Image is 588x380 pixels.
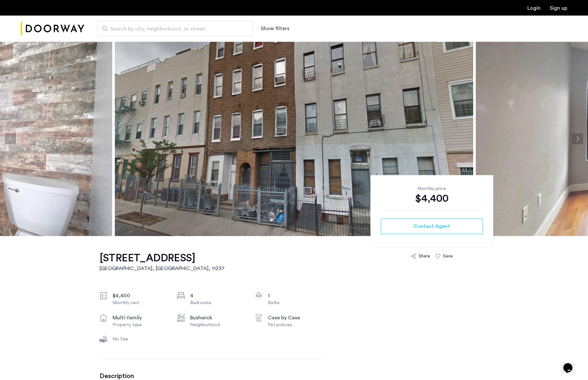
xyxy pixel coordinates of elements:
div: Bushwick [190,314,245,322]
div: Case by Case [268,314,322,322]
div: Bedrooms [190,300,245,306]
div: Baths [268,300,322,306]
a: [STREET_ADDRESS][GEOGRAPHIC_DATA], [GEOGRAPHIC_DATA], 11237 [100,252,225,272]
div: Pet policies [268,322,322,328]
button: Next apartment [572,133,583,144]
button: Show or hide filters [261,25,289,32]
div: Share [419,253,430,259]
a: Registration [550,6,567,11]
h3: Description [100,372,322,380]
div: Property type [113,322,167,328]
iframe: chat widget [561,354,582,374]
span: Contact Agent [414,222,450,230]
div: 1 [268,292,322,300]
input: Apartment Search [97,21,253,36]
h2: [GEOGRAPHIC_DATA], [GEOGRAPHIC_DATA] , 11237 [100,265,225,272]
div: Monthly rent [113,300,167,306]
a: Login [527,6,541,11]
h1: [STREET_ADDRESS] [100,252,225,265]
img: apartment [115,42,473,236]
button: button [381,219,483,234]
div: No Fee [113,336,167,342]
div: Save [443,253,453,259]
div: Neighborhood [190,322,245,328]
span: Search by city, neighborhood, or street. [110,25,235,33]
div: multi-family [113,314,167,322]
a: Cazamio Logo [21,17,84,41]
button: Previous apartment [5,133,16,144]
img: logo [21,17,84,41]
div: 4 [190,292,245,300]
div: $4,400 [381,192,483,205]
div: Monthly price [381,185,483,192]
div: $4,400 [113,292,167,300]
